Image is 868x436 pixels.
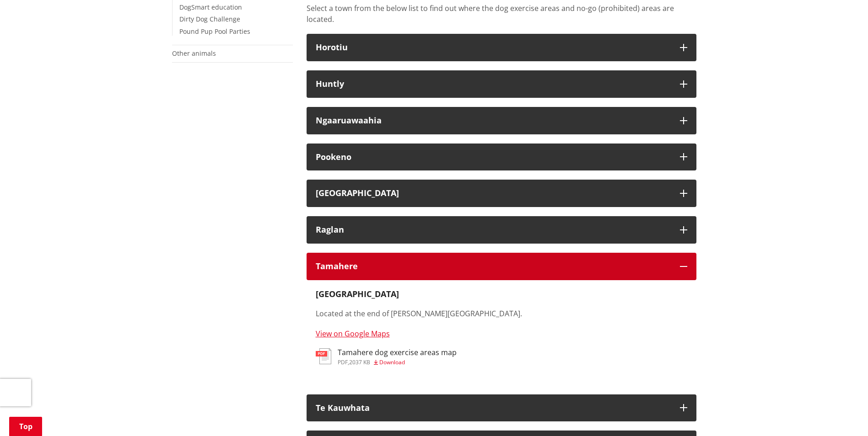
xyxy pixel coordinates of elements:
button: Tamahere [307,253,696,280]
span: pdf [338,358,348,366]
span: 2037 KB [349,358,370,366]
iframe: Messenger Launcher [826,398,859,431]
h3: Pookeno [316,153,671,162]
h3: [GEOGRAPHIC_DATA] [316,189,671,198]
div: Tamahere [316,262,671,271]
h3: Raglan [316,225,671,234]
button: Ngaaruawaahia [307,107,696,134]
button: [GEOGRAPHIC_DATA] [307,180,696,207]
a: View on Google Maps [316,329,390,339]
a: Dirty Dog Challenge [179,15,240,23]
a: DogSmart education [179,3,242,11]
p: Select a town from the below list to find out where the dog exercise areas and no-go (prohibited)... [307,3,696,25]
button: Raglan [307,216,696,244]
h3: Horotiu [316,43,671,52]
button: Te Kauwhata [307,394,696,422]
div: , [338,360,457,365]
button: Horotiu [307,34,696,61]
h3: Tamahere dog exercise areas map [338,348,457,357]
img: document-pdf.svg [316,348,331,364]
span: Download [379,358,405,366]
h3: Ngaaruawaahia [316,116,671,125]
h3: Te Kauwhata [316,404,671,413]
button: Huntly [307,70,696,98]
a: Pound Pup Pool Parties [179,27,250,36]
p: Located at the end of [PERSON_NAME][GEOGRAPHIC_DATA]. [316,308,687,319]
a: Top [9,417,42,436]
button: Pookeno [307,144,696,171]
a: Tamahere dog exercise areas map pdf,2037 KB Download [316,348,457,365]
h3: Huntly [316,80,671,89]
strong: [GEOGRAPHIC_DATA] [316,288,399,299]
a: Other animals [172,49,216,58]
